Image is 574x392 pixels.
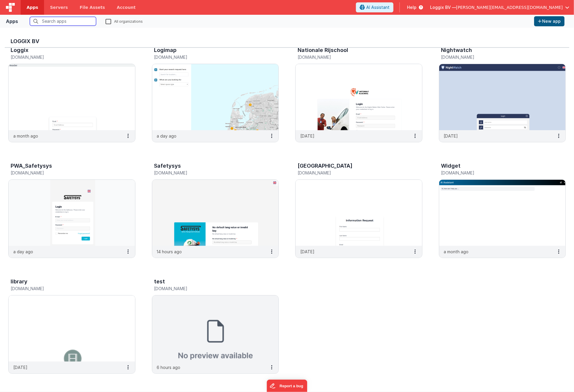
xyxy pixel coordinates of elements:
[154,279,165,285] h3: test
[298,163,352,169] h3: [GEOGRAPHIC_DATA]
[298,55,408,59] h5: [DOMAIN_NAME]
[154,55,264,59] h5: [DOMAIN_NAME]
[11,55,121,59] h5: [DOMAIN_NAME]
[6,18,18,25] div: Apps
[80,4,105,10] span: File Assets
[407,4,416,10] span: Help
[444,249,469,255] p: a month ago
[11,38,563,44] h3: Loggix BV
[30,17,96,26] input: Search apps
[300,249,314,255] p: [DATE]
[13,133,38,139] p: a month ago
[11,279,27,285] h3: library
[441,47,472,53] h3: Nightwatch
[154,286,264,291] h5: [DOMAIN_NAME]
[300,133,314,139] p: [DATE]
[11,47,28,53] h3: Loggix
[157,249,182,255] p: 14 hours ago
[106,18,143,24] label: All organizations
[11,171,121,175] h5: [DOMAIN_NAME]
[430,4,569,10] button: Loggix BV — [PERSON_NAME][EMAIL_ADDRESS][DOMAIN_NAME]
[366,4,390,10] span: AI Assistant
[13,364,27,370] p: [DATE]
[444,133,458,139] p: [DATE]
[534,16,565,26] button: New app
[356,2,393,12] button: AI Assistant
[298,47,348,53] h3: Nationale Rijschool
[154,47,177,53] h3: Logimap
[441,163,461,169] h3: Widget
[13,249,33,255] p: a day ago
[157,133,177,139] p: a day ago
[441,55,551,59] h5: [DOMAIN_NAME]
[441,171,551,175] h5: [DOMAIN_NAME]
[298,171,408,175] h5: [DOMAIN_NAME]
[50,4,68,10] span: Servers
[456,4,563,10] span: [PERSON_NAME][EMAIL_ADDRESS][DOMAIN_NAME]
[430,4,456,10] span: Loggix BV —
[11,163,52,169] h3: PWA_Safetysys
[11,286,121,291] h5: [DOMAIN_NAME]
[154,171,264,175] h5: [DOMAIN_NAME]
[267,380,307,392] iframe: Marker.io feedback button
[27,4,38,10] span: Apps
[154,163,181,169] h3: Safetysys
[157,364,181,370] p: 6 hours ago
